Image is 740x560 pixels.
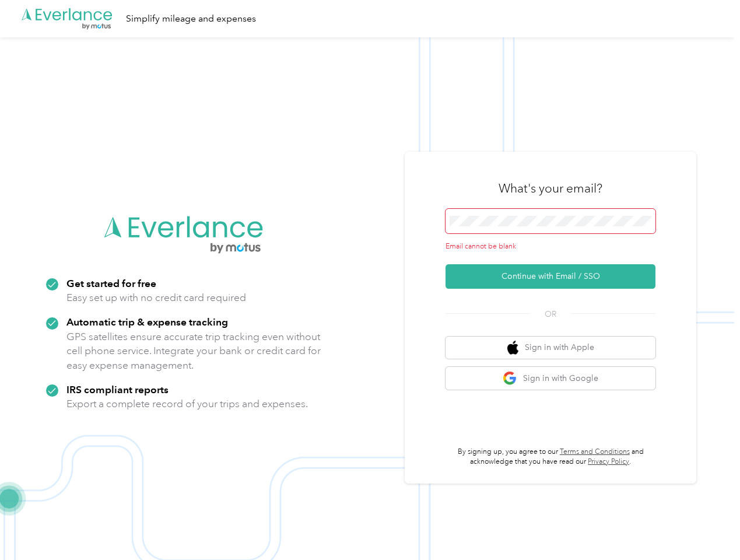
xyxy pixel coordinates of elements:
strong: IRS compliant reports [66,383,169,395]
button: google logoSign in with Google [446,367,655,390]
img: google logo [503,371,517,386]
p: Easy set up with no credit card required [66,290,246,305]
button: Continue with Email / SSO [446,264,655,289]
p: GPS satellites ensure accurate trip tracking even without cell phone service. Integrate your bank... [66,330,321,373]
strong: Automatic trip & expense tracking [66,316,228,328]
p: Export a complete record of your trips and expenses. [66,397,308,411]
div: Email cannot be blank [446,242,655,252]
strong: Get started for free [66,277,156,289]
img: apple logo [507,341,519,355]
div: Simplify mileage and expenses [126,12,256,26]
span: OR [530,308,571,320]
button: apple logoSign in with Apple [446,337,655,359]
a: Terms and Conditions [560,447,630,456]
a: Privacy Policy [588,457,629,466]
p: By signing up, you agree to our and acknowledge that you have read our . [446,447,655,467]
h3: What's your email? [499,180,602,197]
